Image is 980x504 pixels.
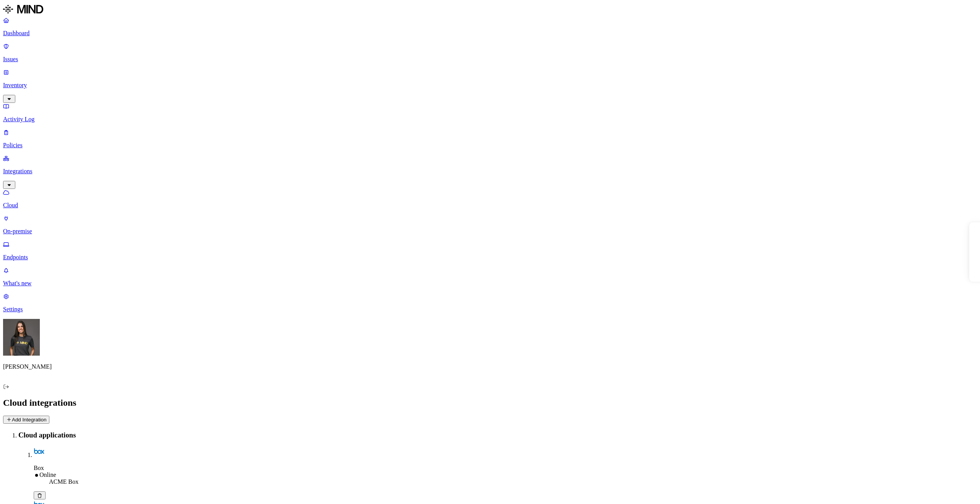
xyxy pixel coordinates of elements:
[3,280,977,287] p: What's new
[3,189,977,209] a: Cloud
[3,103,977,123] a: Activity Log
[3,142,977,149] p: Policies
[3,306,977,313] p: Settings
[3,3,977,17] a: MIND
[39,471,56,478] span: Online
[3,416,49,424] button: Add Integration
[3,202,977,209] p: Cloud
[3,30,977,37] p: Dashboard
[3,267,977,287] a: What's new
[3,129,977,149] a: Policies
[18,431,977,439] h3: Cloud applications
[49,478,78,485] span: ACME Box
[3,56,977,63] p: Issues
[3,17,977,37] a: Dashboard
[3,215,977,235] a: On-premise
[3,241,977,261] a: Endpoints
[34,465,44,471] span: Box
[3,254,977,261] p: Endpoints
[3,3,43,15] img: MIND
[3,398,977,408] h2: Cloud integrations
[3,228,977,235] p: On-premise
[3,168,977,175] p: Integrations
[3,155,977,188] a: Integrations
[3,69,977,102] a: Inventory
[3,43,977,63] a: Issues
[3,293,977,313] a: Settings
[3,319,40,356] img: Gal Cohen
[3,116,977,123] p: Activity Log
[3,82,977,89] p: Inventory
[34,446,44,457] img: box.svg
